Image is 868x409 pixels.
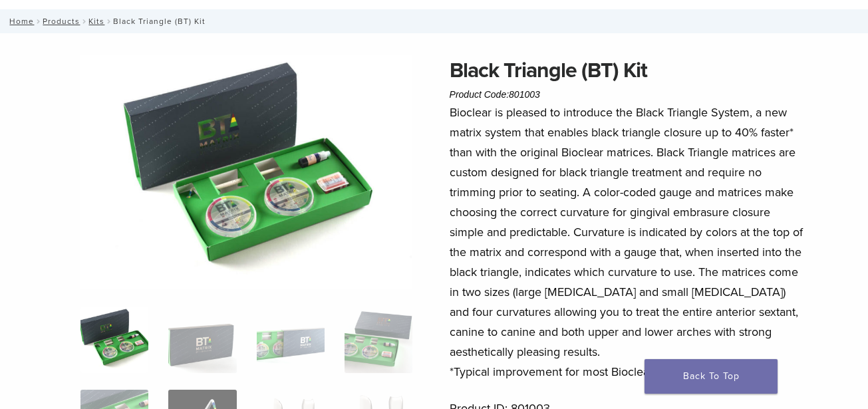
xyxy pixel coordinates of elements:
[450,55,803,86] h1: Black Triangle (BT) Kit
[645,359,778,394] a: Back To Top
[80,18,88,25] span: /
[80,307,148,373] img: Intro-Black-Triangle-Kit-6-Copy-e1548792917662-324x324.jpg
[34,18,43,25] span: /
[345,307,412,373] img: Black Triangle (BT) Kit - Image 4
[257,307,325,373] img: Black Triangle (BT) Kit - Image 3
[168,307,236,373] img: Black Triangle (BT) Kit - Image 2
[450,102,803,382] p: Bioclear is pleased to introduce the Black Triangle System, a new matrix system that enables blac...
[509,89,540,100] span: 801003
[80,55,412,289] img: Intro Black Triangle Kit-6 - Copy
[43,17,80,26] a: Products
[104,18,113,25] span: /
[5,17,34,26] a: Home
[450,89,540,100] span: Product Code:
[88,17,104,26] a: Kits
